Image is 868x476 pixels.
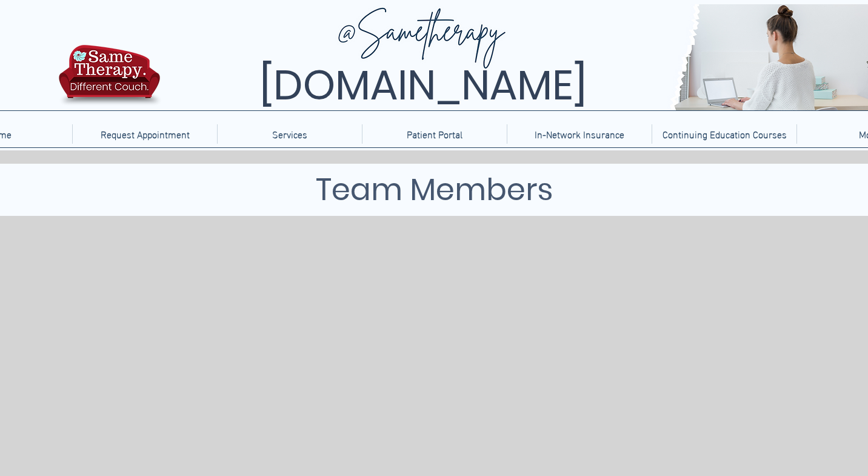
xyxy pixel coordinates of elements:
img: TBH.US [55,43,164,115]
span: Team Members [316,168,553,211]
p: Continuing Education Courses [656,124,793,144]
a: Request Appointment [72,124,217,144]
a: Continuing Education Courses [652,124,796,144]
a: In-Network Insurance [507,124,652,144]
p: Request Appointment [95,124,196,144]
p: Services [266,124,313,144]
a: Patient Portal [362,124,507,144]
p: In-Network Insurance [529,124,630,144]
div: Services [217,124,362,144]
p: Patient Portal [401,124,469,144]
span: [DOMAIN_NAME] [259,56,587,114]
